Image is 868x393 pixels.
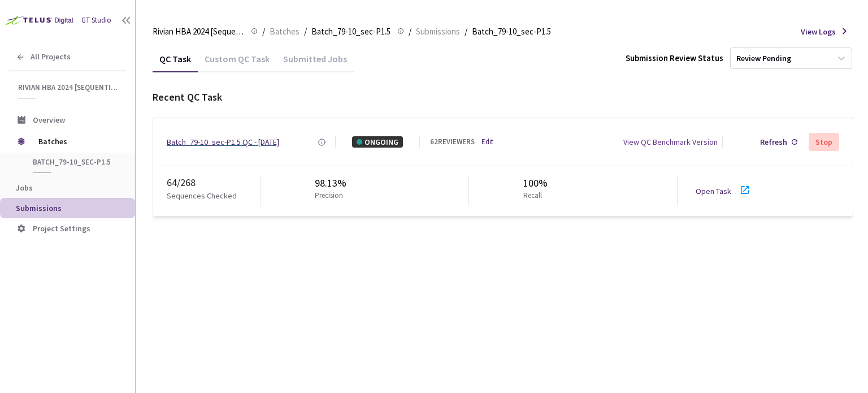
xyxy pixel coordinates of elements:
span: Batch_79-10_sec-P1.5 [33,157,116,167]
div: Review Pending [736,53,791,64]
div: 98.13% [315,176,348,191]
span: All Projects [31,52,71,62]
div: 62 REVIEWERS [430,137,475,148]
span: Batch_79-10_sec-P1.5 [472,25,551,38]
span: Batches [38,130,116,153]
div: Submitted Jobs [276,53,354,72]
li: / [465,25,467,38]
a: Open Task [696,186,731,196]
span: View Logs [801,26,836,37]
div: 100% [523,176,548,191]
div: Custom QC Task [198,53,276,72]
span: Rivian HBA 2024 [Sequential] [153,25,244,38]
a: Batches [267,25,302,37]
div: Recent QC Task [153,90,853,105]
div: GT Studio [81,15,111,26]
a: Submissions [414,25,462,37]
p: Precision [315,191,343,201]
div: Stop [815,137,832,146]
p: Recall [523,191,543,201]
span: Batches [270,25,300,38]
a: Batch_79-10_sec-P1.5 QC - [DATE] [167,136,279,148]
div: Submission Review Status [626,52,723,64]
span: Batch_79-10_sec-P1.5 [311,25,390,38]
div: QC Task [153,53,198,72]
div: View QC Benchmark Version [623,136,718,148]
div: 64 / 268 [167,175,261,190]
span: Rivian HBA 2024 [Sequential] [18,83,119,92]
span: Submissions [16,203,62,213]
li: / [304,25,307,38]
a: Edit [481,137,493,148]
span: Overview [33,115,65,125]
div: ONGOING [352,136,403,148]
span: Project Settings [33,223,90,234]
li: / [409,25,411,38]
div: Refresh [760,136,787,148]
p: Sequences Checked [167,190,237,201]
span: Submissions [416,25,460,38]
span: Jobs [16,183,33,193]
li: / [262,25,265,38]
